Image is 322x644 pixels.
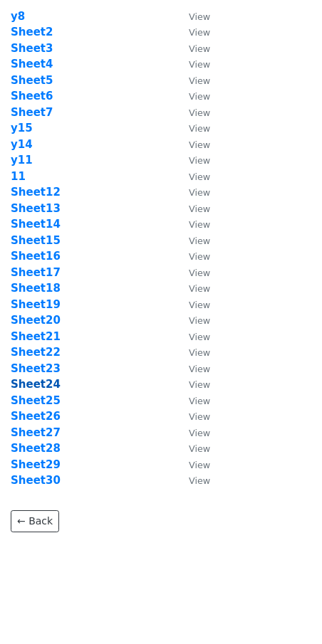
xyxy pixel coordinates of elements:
[11,474,61,487] a: Sheet30
[11,442,61,455] a: Sheet28
[11,106,53,119] a: Sheet7
[175,250,210,263] a: View
[189,155,210,166] small: View
[175,202,210,215] a: View
[175,346,210,359] a: View
[11,74,53,87] a: Sheet5
[11,458,61,471] strong: Sheet29
[189,283,210,294] small: View
[11,26,53,38] a: Sheet2
[11,186,61,199] a: Sheet12
[11,266,61,279] strong: Sheet17
[189,460,210,470] small: View
[175,266,210,279] a: View
[175,298,210,311] a: View
[11,42,53,55] a: Sheet3
[175,330,210,343] a: View
[11,202,61,215] a: Sheet13
[175,442,210,455] a: View
[189,268,210,278] small: View
[175,458,210,471] a: View
[11,218,61,231] a: Sheet14
[189,332,210,342] small: View
[175,394,210,407] a: View
[189,364,210,374] small: View
[189,171,210,182] small: View
[189,75,210,86] small: View
[11,122,33,134] a: y15
[11,154,33,167] a: y11
[175,90,210,102] a: View
[11,314,61,327] a: Sheet20
[189,107,210,118] small: View
[189,27,210,38] small: View
[175,74,210,87] a: View
[11,410,61,423] a: Sheet26
[189,347,210,358] small: View
[189,123,210,134] small: View
[175,234,210,247] a: View
[189,187,210,198] small: View
[175,426,210,439] a: View
[11,138,33,151] strong: y14
[11,234,61,247] a: Sheet15
[189,475,210,486] small: View
[189,219,210,230] small: View
[175,10,210,23] a: View
[189,315,210,326] small: View
[175,138,210,151] a: View
[11,510,59,532] a: ← Back
[175,186,210,199] a: View
[189,379,210,390] small: View
[189,236,210,246] small: View
[175,218,210,231] a: View
[11,170,26,183] strong: 11
[175,410,210,423] a: View
[189,300,210,310] small: View
[189,428,210,438] small: View
[11,346,61,359] a: Sheet22
[11,378,61,391] strong: Sheet24
[189,11,210,22] small: View
[175,474,210,487] a: View
[175,42,210,55] a: View
[175,314,210,327] a: View
[11,330,61,343] a: Sheet21
[251,576,322,644] iframe: Chat Widget
[189,411,210,422] small: View
[175,26,210,38] a: View
[11,298,61,311] a: Sheet19
[11,362,61,375] a: Sheet23
[11,10,25,23] a: y8
[11,250,61,263] a: Sheet16
[11,426,61,439] a: Sheet27
[175,122,210,134] a: View
[11,282,61,295] a: Sheet18
[11,394,61,407] a: Sheet25
[11,90,53,102] a: Sheet6
[175,378,210,391] a: View
[11,58,53,70] a: Sheet4
[175,106,210,119] a: View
